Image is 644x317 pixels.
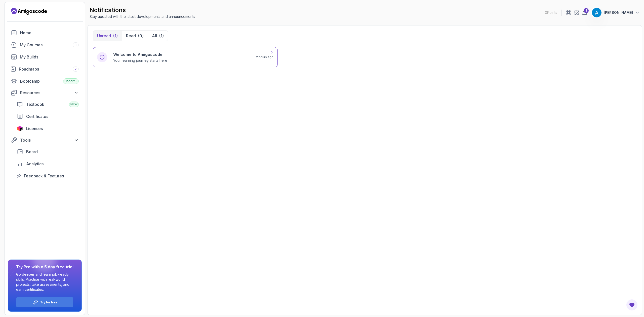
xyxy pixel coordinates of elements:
[256,55,273,59] p: 2 hours ago
[24,173,64,179] span: Feedback & Features
[8,52,82,62] a: builds
[90,14,195,19] p: Stay updated with the latest developments and announcements
[11,7,47,15] a: Landing page
[138,33,144,39] div: (0)
[20,42,79,48] div: My Courses
[113,58,167,63] p: Your learning journey starts here
[26,113,48,119] span: Certificates
[20,137,79,143] div: Tools
[16,272,73,292] p: Go deeper and learn job-ready skills. Practice with real-world projects, take assessments, and ea...
[14,147,82,157] a: board
[14,99,82,109] a: textbook
[90,6,195,14] h2: notifications
[584,8,589,13] div: 1
[14,159,82,169] a: analytics
[70,102,77,106] span: NEW
[20,30,79,36] div: Home
[93,31,122,41] button: Unread(1)
[159,33,164,39] div: (1)
[122,31,148,41] button: Read(0)
[20,54,79,60] div: My Builds
[26,101,44,107] span: Textbook
[26,161,44,167] span: Analytics
[582,10,588,16] a: 1
[40,300,57,304] a: Try for free
[26,125,43,132] span: Licenses
[152,33,157,39] p: All
[75,43,76,47] span: 1
[64,79,77,83] span: Cohort 3
[14,111,82,121] a: certificates
[8,28,82,38] a: home
[8,136,82,145] button: Tools
[592,8,640,18] button: user profile image[PERSON_NAME]
[626,299,638,311] button: Open Feedback Button
[75,67,77,71] span: 7
[8,40,82,50] a: courses
[16,297,73,307] button: Try for free
[8,64,82,74] a: roadmaps
[592,8,601,17] img: user profile image
[26,149,38,155] span: Board
[20,78,79,84] div: Bootcamp
[126,33,136,39] p: Read
[113,51,167,57] h6: Welcome to Amigoscode
[148,31,168,41] button: All(1)
[8,76,82,86] a: bootcamp
[17,126,23,131] img: jetbrains icon
[8,88,82,97] button: Resources
[113,33,118,39] div: (1)
[97,33,111,39] p: Unread
[19,66,79,72] div: Roadmaps
[545,10,557,15] p: 0 Points
[604,10,633,15] p: [PERSON_NAME]
[14,123,82,134] a: licenses
[14,171,82,181] a: feedback
[20,90,79,96] div: Resources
